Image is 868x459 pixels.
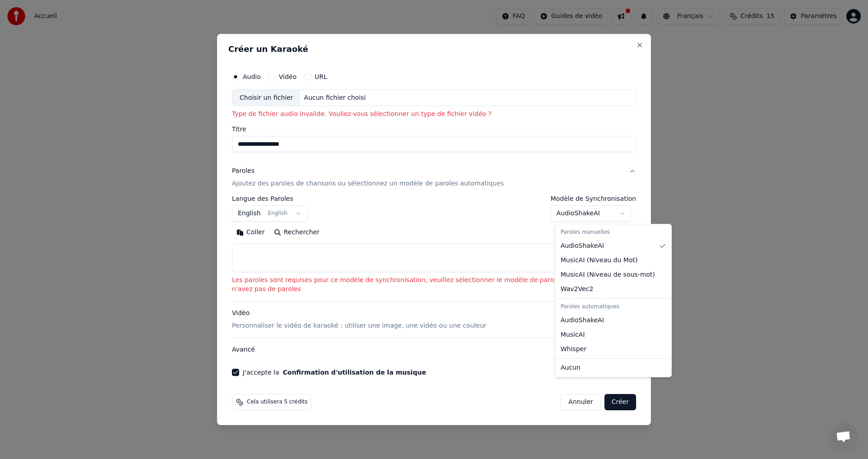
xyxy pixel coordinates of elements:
[561,256,637,265] span: MusicAI ( Niveau du Mot )
[561,330,585,339] span: MusicAI
[561,345,586,354] span: Whisper
[561,285,593,294] span: Wav2Vec2
[561,363,580,372] span: Aucun
[561,270,655,279] span: MusicAI ( Niveau de sous-mot )
[561,241,604,250] span: AudioShakeAI
[557,226,670,239] div: Paroles manuelles
[561,316,604,325] span: AudioShakeAI
[557,301,670,313] div: Paroles automatiques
